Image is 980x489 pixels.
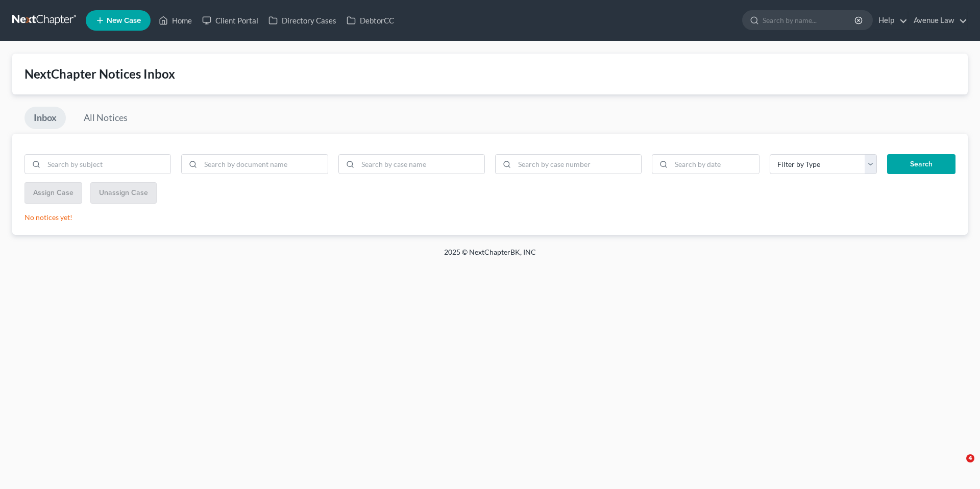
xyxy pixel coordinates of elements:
input: Search by date [671,155,759,174]
input: Search by name... [763,11,856,30]
a: Client Portal [197,11,263,30]
a: Inbox [24,107,66,129]
input: Search by case number [514,155,641,174]
a: DebtorCC [341,11,399,30]
a: Directory Cases [263,11,341,30]
span: 4 [966,454,974,462]
a: Avenue Law [909,11,967,30]
span: New Case [107,17,141,25]
div: 2025 © NextChapterBK, INC [199,247,781,265]
a: All Notices [75,107,137,129]
p: No notices yet! [24,212,955,223]
a: Home [154,11,197,30]
input: Search by subject [44,155,170,174]
iframe: Intercom live chat [945,454,970,479]
button: Search [887,154,955,175]
div: NextChapter Notices Inbox [24,66,955,82]
input: Search by case name [358,155,484,174]
a: Help [873,11,908,30]
input: Search by document name [201,155,327,174]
